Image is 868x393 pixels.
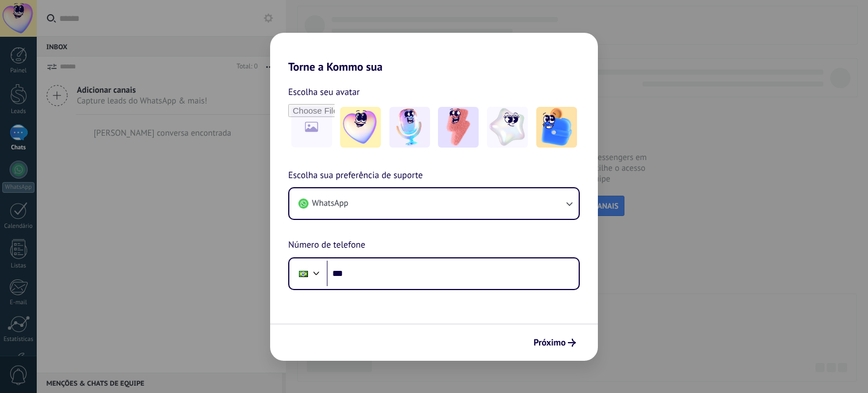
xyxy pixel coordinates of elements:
span: Número de telefone [288,238,365,253]
span: Escolha seu avatar [288,85,360,100]
div: Brazil: + 55 [293,262,314,286]
img: -4.jpeg [487,107,528,148]
span: WhatsApp [312,198,348,209]
img: -2.jpeg [389,107,430,148]
h2: Torne a Kommo sua [270,33,598,74]
span: Próximo [533,339,566,347]
img: -5.jpeg [536,107,577,148]
span: Escolha sua preferência de suporte [288,169,423,183]
img: -1.jpeg [340,107,381,148]
img: -3.jpeg [438,107,479,148]
button: Próximo [528,333,581,352]
button: WhatsApp [289,188,579,219]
